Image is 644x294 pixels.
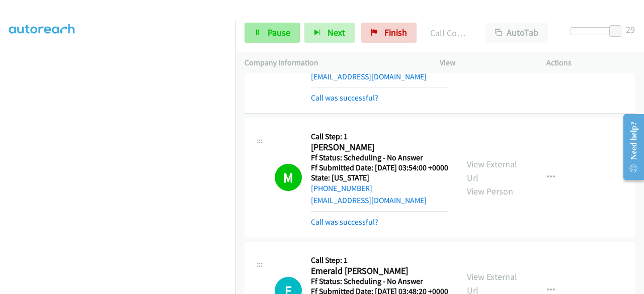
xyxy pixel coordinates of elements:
[430,26,467,40] p: Call Completed
[311,195,427,205] a: [EMAIL_ADDRESS][DOMAIN_NAME]
[304,23,355,43] button: Next
[311,183,372,193] a: [PHONE_NUMBER]
[311,163,448,173] h5: Ff Submitted Date: [DATE] 03:54:00 +0000
[268,27,290,38] span: Pause
[311,276,448,286] h5: Ff Status: Scheduling - No Answer
[311,142,445,153] h2: [PERSON_NAME]
[486,23,548,43] button: AutoTab
[361,23,417,43] a: Finish
[467,158,517,183] a: View External Url
[311,217,378,227] a: Call was successful?
[245,23,300,43] a: Pause
[467,185,513,197] a: View Person
[626,23,635,36] div: 29
[328,27,345,38] span: Next
[275,164,302,191] h1: M
[311,265,445,277] h2: Emerald [PERSON_NAME]
[245,57,422,69] p: Company Information
[440,57,528,69] p: View
[311,132,448,142] h5: Call Step: 1
[311,93,378,103] a: Call was successful?
[546,57,635,69] p: Actions
[311,153,448,163] h5: Ff Status: Scheduling - No Answer
[615,107,644,187] iframe: Resource Center
[311,173,448,183] h5: State: [US_STATE]
[311,72,427,81] a: [EMAIL_ADDRESS][DOMAIN_NAME]
[311,255,448,265] h5: Call Step: 1
[384,27,407,38] span: Finish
